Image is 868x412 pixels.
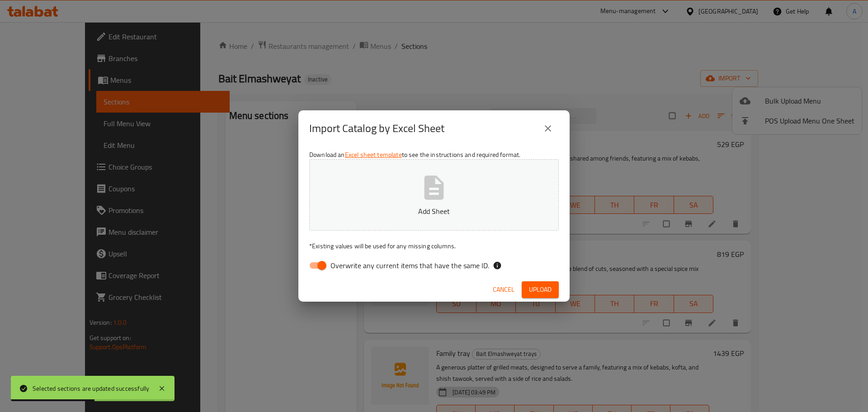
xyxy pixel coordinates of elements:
div: Selected sections are updated successfully [33,384,149,393]
span: Upload [529,284,552,295]
span: Cancel [493,284,514,295]
span: Overwrite any current items that have the same ID. [330,260,489,271]
button: close [537,118,559,139]
button: Cancel [489,281,518,298]
div: Download an to see the instructions and required format. [298,147,570,278]
button: Upload [522,281,559,298]
p: Existing values will be used for any missing columns. [309,242,559,251]
h2: Import Catalog by Excel Sheet [309,121,444,136]
svg: If the overwrite option isn't selected, then the items that match an existing ID will be ignored ... [493,261,502,270]
p: Add Sheet [323,206,545,217]
a: Excel sheet template [345,149,402,161]
button: Add Sheet [309,159,559,231]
